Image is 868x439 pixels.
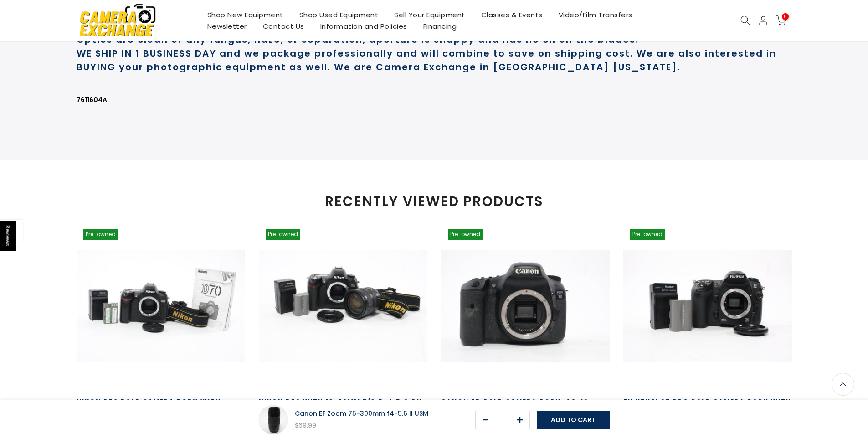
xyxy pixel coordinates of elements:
button: Add to cart [537,411,610,429]
span: Add to cart [551,415,596,424]
strong: WE SHIP IN 1 BUSINESS DAY and we package professionally and will combine to save on shipping cost... [77,47,776,73]
span: 0 [782,13,789,20]
a: 0 [776,15,786,26]
a: Information and Policies [312,21,415,32]
div: $69.99 [295,420,428,431]
a: Video/Film Transfers [550,9,640,21]
div: Canon EF Zoom 75-300mm f4-5.6 II USM [295,408,428,419]
a: Shop Used Equipment [291,9,386,21]
a: Nikon D70 DSLR Camera Body with Shutter Count 11,544 [77,397,221,414]
strong: Optics are clean of any fungus, haze, or separation, aperture is snappy and has no oil on the bla... [77,33,639,46]
a: Back to the top [832,373,854,396]
a: Nikon D70 with 18-70mm f/3.5-4.5 G DX ED AF-S Lens Shutter Count 13,947 [259,397,422,414]
a: Classes & Events [473,9,550,21]
a: Newsletter [199,21,255,32]
img: Canon EF Zoom 75-300mm f4-5.6 II USM Lenses Small Format - Canon EOS Mount Lenses - Canon EF Full... [258,405,288,434]
a: Canon 7D DSLR Camera Body. AS-IS [441,397,589,406]
strong: 7611604A [77,95,107,104]
a: Contact Us [255,21,312,32]
a: Shop New Equipment [199,9,291,21]
a: Sell Your Equipment [386,9,473,21]
a: Fujifilm S5 Pro DSLR Camera Body with Shutter Count 56,800 [623,397,791,414]
span: RECENTLY VIEWED PRODUCTS [325,195,544,208]
a: Financing [415,21,465,32]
